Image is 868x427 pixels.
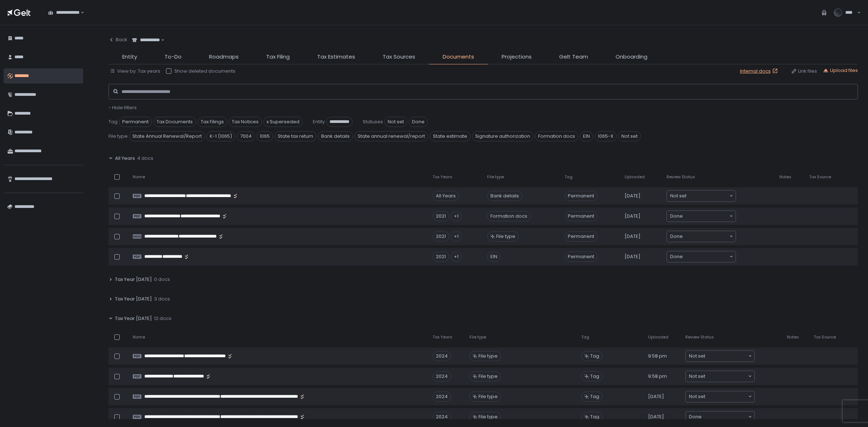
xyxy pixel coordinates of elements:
[478,393,498,400] span: File type
[565,231,597,242] span: Permanent
[487,252,501,262] div: EIN
[317,53,355,61] span: Tax Estimates
[354,131,428,141] span: State annual renewal/report
[451,252,462,262] div: +1
[565,252,597,262] span: Permanent
[670,213,683,220] span: Done
[487,174,504,180] span: File type
[648,393,664,400] span: [DATE]
[590,353,599,359] span: Tag
[430,131,471,141] span: State estimate
[275,131,316,141] span: State tax return
[451,211,462,221] div: +1
[667,191,736,201] div: Search for option
[433,371,451,381] div: 2024
[686,351,754,362] div: Search for option
[478,414,498,420] span: File type
[667,251,736,262] div: Search for option
[383,53,415,61] span: Tax Sources
[433,211,449,221] div: 2021
[618,131,641,141] span: Not set
[363,119,383,125] span: Statuses
[469,334,486,340] span: File type
[689,413,702,420] span: Done
[472,131,533,141] span: Signature authorization
[110,68,160,74] button: View by: Tax years
[115,296,152,302] span: Tax Year [DATE]
[670,233,683,240] span: Done
[667,211,736,222] div: Search for option
[686,411,754,422] div: Search for option
[433,231,449,242] div: 2021
[153,117,196,127] span: Tax Documents
[625,253,641,260] span: [DATE]
[207,131,235,141] span: K-1 (1065)
[433,174,452,180] span: Tax Years
[433,252,449,262] div: 2021
[137,155,153,162] span: 4 docs
[686,391,754,402] div: Search for option
[433,351,451,361] div: 2024
[590,414,599,420] span: Tag
[809,174,831,180] span: Tax Source
[590,373,599,380] span: Tag
[266,53,290,61] span: Tax Filing
[229,117,262,127] span: Tax Notices
[559,53,588,61] span: Gelt Team
[165,53,182,61] span: To-Do
[109,133,128,140] span: File type
[433,392,451,402] div: 2024
[197,117,227,127] span: Tax Filings
[127,33,165,48] div: Search for option
[565,174,573,180] span: Tag
[823,67,858,74] button: Upload files
[689,393,705,400] span: Not set
[791,68,817,74] button: Link files
[318,131,353,141] span: Bank details
[670,192,686,200] span: Not set
[683,213,729,220] input: Search for option
[154,276,170,283] span: 0 docs
[580,131,593,141] span: EIN
[133,174,145,180] span: Name
[433,412,451,422] div: 2024
[683,233,729,240] input: Search for option
[702,413,748,420] input: Search for option
[683,253,729,260] input: Search for option
[496,233,515,240] span: File type
[129,131,205,141] span: State Annual Renewal/Report
[595,131,617,141] span: 1065-X
[535,131,578,141] span: Formation docs
[154,296,170,302] span: 3 docs
[433,191,459,201] div: All Years
[590,393,599,400] span: Tag
[625,174,645,180] span: Uploaded
[122,53,137,61] span: Entity
[689,353,705,360] span: Not set
[237,131,255,141] span: 7004
[787,334,799,340] span: Notes
[119,117,152,127] span: Permanent
[685,334,714,340] span: Review Status
[209,53,239,61] span: Roadmaps
[478,373,498,380] span: File type
[667,174,695,180] span: Review Status
[670,253,683,260] span: Done
[115,276,152,283] span: Tax Year [DATE]
[581,334,589,340] span: Tag
[109,119,118,125] span: Tag
[109,104,137,111] button: - Hide filters
[256,131,273,141] span: 1065
[487,211,531,221] div: Formation docs
[648,414,664,420] span: [DATE]
[109,37,127,43] div: Back
[451,231,462,242] div: +1
[625,233,641,240] span: [DATE]
[814,334,836,340] span: Tax Source
[487,191,522,201] div: Bank details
